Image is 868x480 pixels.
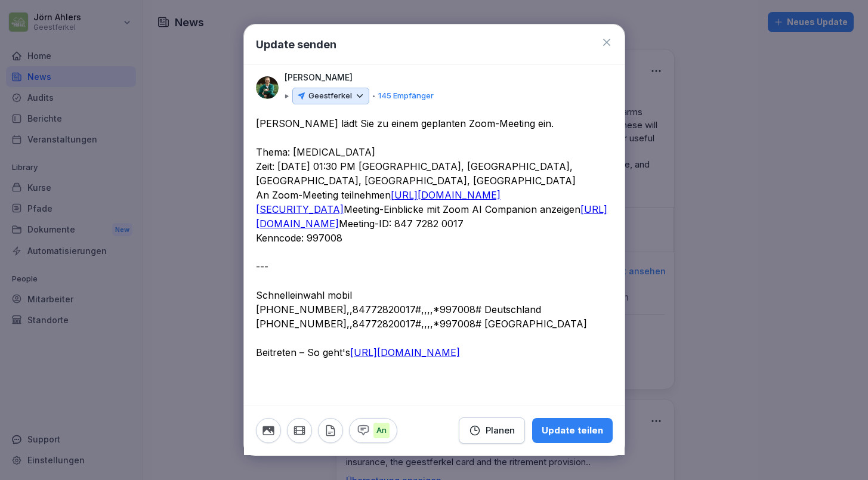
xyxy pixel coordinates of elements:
[308,90,352,102] p: Geestferkel
[469,424,515,437] div: Planen
[532,418,613,443] button: Update teilen
[285,71,353,84] p: [PERSON_NAME]
[256,203,607,230] a: [URL][DOMAIN_NAME]
[542,424,603,437] div: Update teilen
[350,346,460,358] a: [URL][DOMAIN_NAME]
[373,423,390,438] p: An
[256,36,336,52] h1: Update senden
[349,418,397,443] button: An
[378,90,434,102] p: 145 Empfänger
[256,76,279,99] img: bjt6ac15zr3cwr6gyxmatz36.png
[256,189,501,215] a: [URL][DOMAIN_NAME][SECURITY_DATA]
[459,417,525,444] button: Planen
